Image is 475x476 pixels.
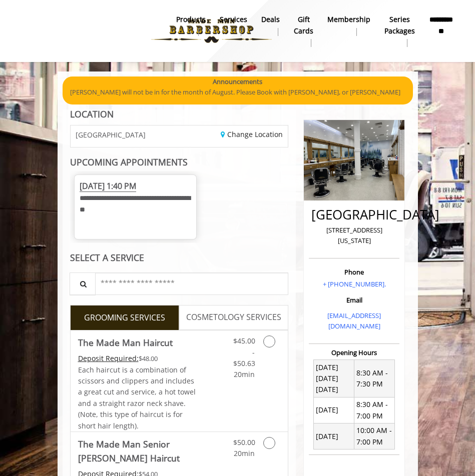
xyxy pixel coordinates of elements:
b: Series packages [384,14,415,36]
a: Gift cardsgift cards [287,12,320,49]
b: Services [220,14,247,25]
b: Deals [261,14,280,25]
span: [GEOGRAPHIC_DATA] [76,131,146,138]
td: 8:30 AM - 7:00 PM [354,397,395,423]
a: Productsproducts [169,12,213,38]
a: Change Location [221,129,283,139]
b: UPCOMING APPOINTMENTS [70,156,188,168]
b: gift cards [294,14,313,36]
div: SELECT A SERVICE [70,253,289,262]
span: 20min [234,448,255,458]
button: Service Search [70,272,96,295]
span: COSMETOLOGY SERVICES [186,311,281,324]
td: [DATE] [314,423,354,449]
b: The Made Man Haircut [78,335,173,349]
img: Made Man Barbershop logo [143,3,280,58]
p: [STREET_ADDRESS][US_STATE] [311,225,397,246]
p: [PERSON_NAME] will not be in for the month of August. Please Book with [PERSON_NAME], or [PERSON_... [70,87,405,97]
span: 20min [234,369,255,379]
a: ServicesServices [213,12,254,38]
b: Membership [327,14,370,25]
div: $48.00 [78,353,198,364]
td: 8:30 AM - 7:30 PM [354,360,395,397]
span: GROOMING SERVICES [84,311,165,324]
a: Series packagesSeries packages [377,12,422,49]
span: $45.00 - $50.63 [233,336,255,368]
b: The Made Man Senior [PERSON_NAME] Haircut [78,437,198,465]
a: MembershipMembership [320,12,377,38]
td: [DATE] [314,397,354,423]
h2: [GEOGRAPHIC_DATA] [311,207,397,222]
a: DealsDeals [254,12,287,38]
span: $50.00 [233,437,255,447]
b: Announcements [213,76,262,87]
span: Each haircut is a combination of scissors and clippers and includes a great cut and service, a ho... [78,365,196,430]
b: products [176,14,206,25]
h3: Opening Hours [309,349,399,356]
a: + [PHONE_NUMBER]. [323,279,386,288]
h3: Phone [311,268,397,275]
span: [DATE] 1:40 PM [80,180,136,192]
td: 10:00 AM - 7:00 PM [354,423,395,449]
h3: Email [311,296,397,303]
td: [DATE] [DATE] [DATE] [314,360,354,397]
b: LOCATION [70,108,114,120]
span: This service needs some Advance to be paid before we block your appointment [78,353,139,363]
a: [EMAIL_ADDRESS][DOMAIN_NAME] [327,311,381,330]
